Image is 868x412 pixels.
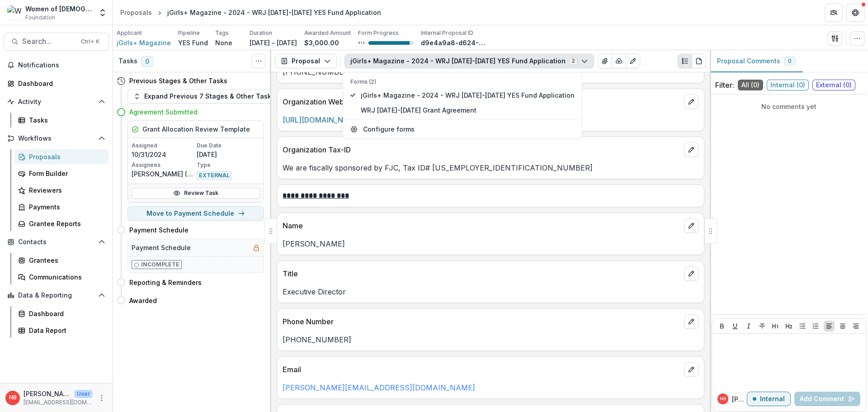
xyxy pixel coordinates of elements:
[732,394,747,404] p: [PERSON_NAME]
[22,37,75,46] span: Search...
[837,321,848,331] button: Align Center
[29,185,102,195] div: Reviewers
[747,392,791,406] button: Internal
[132,188,260,199] a: Review Task
[14,216,109,231] a: Grantee Reports
[715,80,734,90] p: Filter:
[9,395,17,401] div: Nicki Braun
[14,306,109,321] a: Dashboard
[215,29,229,37] p: Tags
[283,144,680,155] p: Organization Tax-ID
[197,150,260,159] p: [DATE]
[283,220,680,231] p: Name
[283,268,680,279] p: Title
[797,321,808,331] button: Bullet List
[788,58,792,64] span: 0
[421,38,489,47] p: d9e4a9a8-d624-4251-8f5a-2ef841129ef6
[129,278,202,287] h4: Reporting & Reminders
[167,8,381,17] div: jGirls+ Magazine - 2024 - WRJ [DATE]-[DATE] YES Fund Application
[626,54,640,68] button: Edit as form
[178,38,208,47] p: YES Fund
[18,292,94,299] span: Data & Reporting
[18,135,94,142] span: Workflows
[118,57,137,65] h3: Tasks
[743,321,754,331] button: Italicize
[824,321,835,331] button: Align Left
[684,314,698,329] button: edit
[684,218,698,233] button: edit
[692,54,706,68] button: PDF view
[14,323,109,338] a: Data Report
[810,321,821,331] button: Ordered List
[14,149,109,164] a: Proposals
[710,50,803,72] button: Proposal Comments
[825,4,843,22] button: Partners
[283,162,698,173] p: We are fiscally sponsored by FJC, Tax ID# [US_EMPLOYER_IDENTIFICATION_NUMBER]
[14,113,109,128] a: Tasks
[25,4,93,14] div: Women of [DEMOGRAPHIC_DATA]
[684,266,698,281] button: edit
[250,29,272,37] p: Duration
[29,115,102,125] div: Tasks
[25,14,55,22] span: Foundation
[14,183,109,198] a: Reviewers
[178,29,200,37] p: Pipeline
[717,321,727,331] button: Bold
[14,166,109,181] a: Form Builder
[127,206,264,221] button: Move to Payment Schedule
[14,253,109,268] a: Grantees
[132,169,195,179] p: [PERSON_NAME] ([EMAIL_ADDRESS][DOMAIN_NAME])
[757,321,768,331] button: Strike
[7,5,22,20] img: Women of Reform Judaism
[117,6,156,19] a: Proposals
[715,102,863,111] p: No comments yet
[79,37,101,47] div: Ctrl + K
[283,334,698,345] p: [PHONE_NUMBER]
[684,142,698,157] button: edit
[283,115,362,124] a: [URL][DOMAIN_NAME]
[18,62,105,69] span: Notifications
[730,321,741,331] button: Underline
[141,56,153,67] span: 0
[358,29,399,37] p: Form Progress
[142,124,250,134] h5: Grant Allocation Review Template
[4,76,109,91] a: Dashboard
[304,38,339,47] p: $3,000.00
[74,390,93,398] p: User
[275,54,337,68] button: Proposal
[29,219,102,228] div: Grantee Reports
[4,131,109,146] button: Open Workflows
[850,321,861,331] button: Align Right
[846,4,864,22] button: Get Help
[29,169,102,178] div: Form Builder
[598,54,612,68] button: View Attached Files
[120,8,152,17] div: Proposals
[283,383,475,392] a: [PERSON_NAME][EMAIL_ADDRESS][DOMAIN_NAME]
[4,33,109,51] button: Search...
[29,326,102,335] div: Data Report
[14,270,109,284] a: Communications
[251,54,266,68] button: Toggle View Cancelled Tasks
[117,38,171,47] a: jGirls+ Magazine
[684,362,698,377] button: edit
[129,107,198,117] h4: Agreement Submitted
[29,272,102,282] div: Communications
[4,95,109,109] button: Open Activity
[283,238,698,249] p: [PERSON_NAME]
[361,90,575,100] span: jGirls+ Magazine - 2024 - WRJ [DATE]-[DATE] YES Fund Application
[794,392,860,406] button: Add Comment
[132,243,191,252] h5: Payment Schedule
[283,286,698,297] p: Executive Director
[29,309,102,318] div: Dashboard
[18,238,94,246] span: Contacts
[4,288,109,303] button: Open Data & Reporting
[350,78,575,86] p: Forms (2)
[24,389,71,398] p: [PERSON_NAME]
[18,98,94,106] span: Activity
[132,161,195,169] p: Assignees
[129,296,157,305] h4: Awarded
[767,80,809,90] span: Internal ( 0 )
[738,80,763,90] span: All ( 0 )
[129,225,189,235] h4: Payment Schedule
